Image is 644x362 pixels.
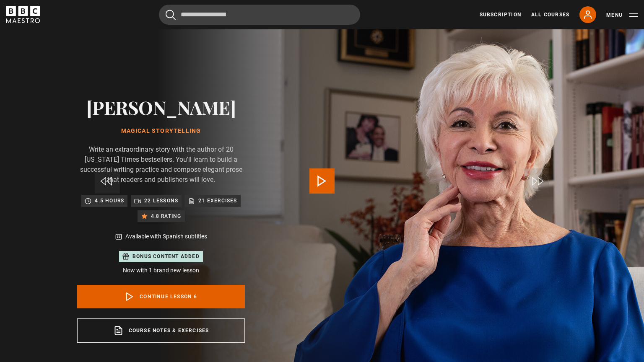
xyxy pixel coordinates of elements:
p: Now with 1 brand new lesson [77,266,245,275]
p: Bonus content added [132,253,200,260]
p: 22 lessons [144,197,178,205]
a: Continue lesson 6 [77,285,245,308]
svg: BBC Maestro [6,6,40,23]
p: Available with Spanish subtitles [125,232,207,241]
a: Course notes & exercises [77,318,245,343]
h2: [PERSON_NAME] [77,96,245,118]
p: 4.5 hours [95,197,124,205]
button: Submit the search query [166,10,176,20]
p: Write an extraordinary story with the author of 20 [US_STATE] Times bestsellers. You'll learn to ... [77,145,245,185]
p: 4.8 rating [151,212,182,220]
input: Search [159,5,360,25]
a: Subscription [480,11,521,18]
a: All Courses [531,11,569,18]
p: 21 exercises [198,197,237,205]
h1: Magical Storytelling [77,128,245,134]
button: Toggle navigation [606,11,638,19]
